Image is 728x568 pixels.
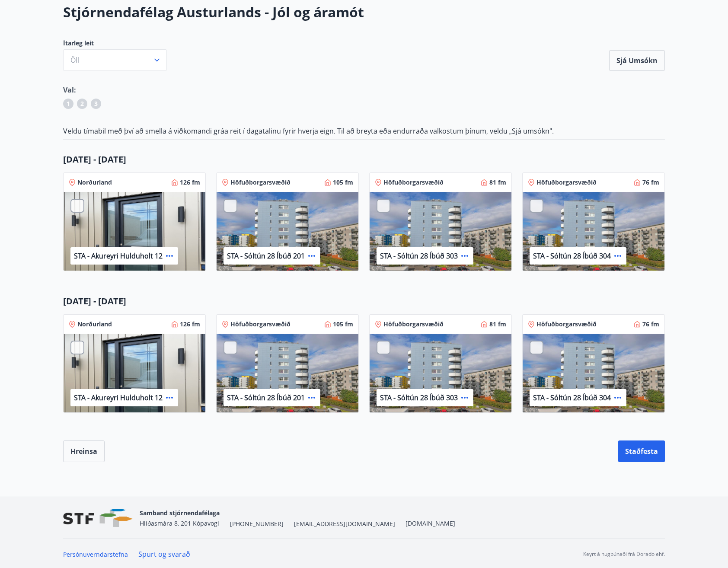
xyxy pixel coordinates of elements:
[70,55,79,65] span: Öll
[294,520,395,528] span: [EMAIL_ADDRESS][DOMAIN_NAME]
[618,440,665,462] button: Staðfesta
[80,99,84,108] span: 2
[489,320,506,329] p: 81 fm
[489,178,506,187] p: 81 fm
[406,519,455,527] a: [DOMAIN_NAME]
[383,178,444,187] p: Höfuðborgarsvæðið
[380,393,458,402] p: STA - Sóltún 28 Íbúð 303
[94,99,98,108] span: 3
[383,320,444,329] p: Höfuðborgarsvæðið
[642,178,659,187] p: 76 fm
[230,320,291,329] p: Höfuðborgarsvæðið
[180,320,200,329] p: 126 fm
[533,393,611,402] p: STA - Sóltún 28 Íbúð 304
[227,393,305,402] p: STA - Sóltún 28 Íbúð 201
[77,320,112,329] p: Norðurland
[63,85,76,95] span: Val:
[230,520,284,528] span: [PHONE_NUMBER]
[536,178,597,187] p: Höfuðborgarsvæðið
[533,251,611,261] p: STA - Sóltún 28 Íbúð 304
[583,550,665,558] p: Keyrt á hugbúnaði frá Dorado ehf.
[609,50,665,71] button: Sjá umsókn
[333,320,353,329] p: 105 fm
[63,153,665,166] p: [DATE] - [DATE]
[63,295,665,307] p: [DATE] - [DATE]
[138,549,190,559] a: Spurt og svarað
[140,509,220,517] span: Samband stjórnendafélaga
[227,251,305,261] p: STA - Sóltún 28 Íbúð 201
[642,320,659,329] p: 76 fm
[63,550,128,558] a: Persónuverndarstefna
[380,251,458,261] p: STA - Sóltún 28 Íbúð 303
[63,126,665,136] p: Veldu tímabil með því að smella á viðkomandi gráa reit í dagatalinu fyrir hverja eign. Til að bre...
[230,178,291,187] p: Höfuðborgarsvæðið
[536,320,597,329] p: Höfuðborgarsvæðið
[74,393,163,402] p: STA - Akureyri Hulduholt 12
[180,178,200,187] p: 126 fm
[63,3,665,22] h2: Stjórnendafélag Austurlands - Jól og áramót
[63,440,105,462] button: Hreinsa
[67,99,70,108] span: 1
[333,178,353,187] p: 105 fm
[63,39,167,48] span: Ítarleg leit
[74,251,163,261] p: STA - Akureyri Hulduholt 12
[140,519,219,527] span: Hlíðasmára 8, 201 Kópavogi
[77,178,112,187] p: Norðurland
[63,49,167,71] button: Öll
[63,509,133,527] img: vjCaq2fThgY3EUYqSgpjEiBg6WP39ov69hlhuPVN.png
